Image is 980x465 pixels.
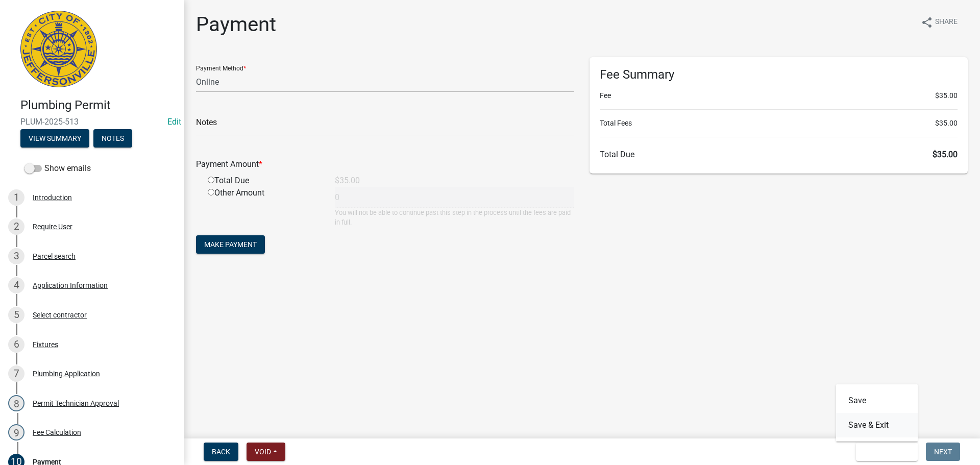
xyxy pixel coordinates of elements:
[200,175,327,187] div: Total Due
[8,307,24,323] div: 5
[255,448,271,456] span: Void
[935,118,958,129] span: $35.00
[200,187,327,227] div: Other Amount
[836,384,918,442] div: Save & Exit
[33,223,72,230] div: Require User
[33,253,76,260] div: Parcel search
[33,429,81,436] div: Fee Calculation
[8,395,24,411] div: 8
[33,341,58,348] div: Fixtures
[600,118,958,129] li: Total Fees
[864,448,903,456] span: Save & Exit
[8,424,24,440] div: 9
[935,90,958,101] span: $35.00
[33,282,108,289] div: Application Information
[93,129,132,148] button: Notes
[196,12,276,37] h1: Payment
[20,135,89,143] wm-modal-confirm: Summary
[33,400,119,407] div: Permit Technician Approval
[836,413,918,437] button: Save & Exit
[8,189,24,206] div: 1
[204,240,257,249] span: Make Payment
[921,16,933,29] i: share
[934,448,952,456] span: Next
[247,443,285,461] button: Void
[8,248,24,264] div: 3
[24,162,91,175] label: Show emails
[20,129,89,148] button: View Summary
[33,194,72,201] div: Introduction
[933,150,958,159] span: $35.00
[8,336,24,353] div: 6
[212,448,230,456] span: Back
[935,16,958,29] span: Share
[33,370,100,377] div: Plumbing Application
[167,117,181,127] wm-modal-confirm: Edit Application Number
[167,117,181,127] a: Edit
[8,365,24,382] div: 7
[93,135,132,143] wm-modal-confirm: Notes
[836,388,918,413] button: Save
[20,117,163,127] span: PLUM-2025-513
[20,98,176,113] h4: Plumbing Permit
[600,150,958,159] h6: Total Due
[20,11,97,87] img: City of Jeffersonville, Indiana
[8,277,24,293] div: 4
[600,90,958,101] li: Fee
[600,67,958,82] h6: Fee Summary
[204,443,238,461] button: Back
[926,443,960,461] button: Next
[188,158,582,170] div: Payment Amount
[913,12,966,32] button: shareShare
[33,311,87,319] div: Select contractor
[8,218,24,235] div: 2
[196,235,265,254] button: Make Payment
[856,443,918,461] button: Save & Exit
